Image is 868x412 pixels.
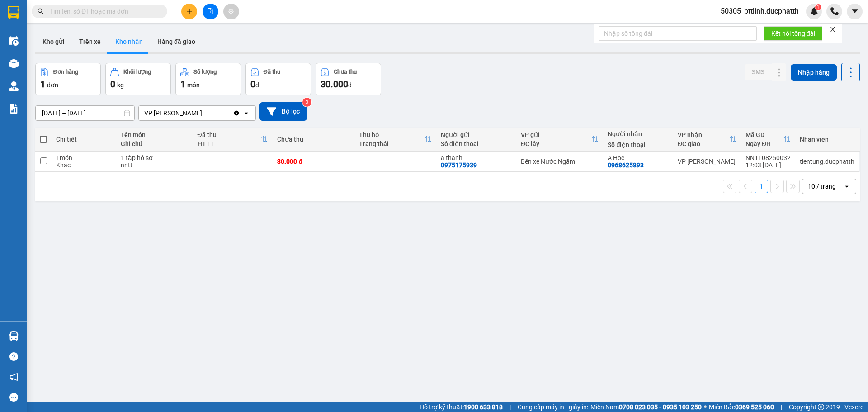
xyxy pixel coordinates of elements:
span: | [781,402,782,412]
div: VP [PERSON_NAME] [144,109,202,118]
th: Toggle SortBy [741,128,795,152]
span: ⚪️ [704,405,707,409]
svg: open [243,109,250,117]
input: Selected VP Hoằng Kim. [203,109,204,118]
div: 1 món [56,154,112,161]
div: 0968625893 [608,161,644,169]
div: Chưa thu [334,69,357,75]
div: Chi tiết [56,136,112,143]
button: Nhập hàng [791,64,837,81]
span: message [9,393,18,402]
svg: Clear value [233,109,240,117]
span: Cung cấp máy in - giấy in: [518,402,588,412]
button: Trên xe [72,31,108,52]
span: close [830,26,836,33]
div: ĐC lấy [521,140,591,147]
div: Số điện thoại [608,141,669,148]
img: logo-vxr [8,6,19,19]
button: Số lượng1món [175,63,241,95]
strong: 0708 023 035 - 0935 103 250 [619,403,702,411]
div: Trạng thái [359,140,425,147]
div: tientung.ducphatth [800,158,854,165]
span: notification [9,373,18,381]
th: Toggle SortBy [673,128,741,152]
div: Khối lượng [123,69,151,75]
div: VP [PERSON_NAME] [678,158,736,165]
button: Kho nhận [108,31,150,52]
div: VP nhận [678,131,729,138]
div: 12:03 [DATE] [745,161,791,169]
input: Select a date range. [36,106,134,120]
span: caret-down [851,7,859,15]
span: Kết nối tổng đài [771,28,815,38]
span: 1 [40,79,45,90]
span: 50305_bttlinh.ducphatth [713,5,806,17]
span: search [38,8,44,14]
th: Toggle SortBy [193,128,273,152]
div: Chưa thu [277,136,350,143]
button: Khối lượng0kg [105,63,171,95]
th: Toggle SortBy [516,128,603,152]
span: đ [255,81,259,89]
button: Chưa thu30.000đ [316,63,381,95]
button: 1 [755,180,768,193]
div: Đơn hàng [53,69,78,75]
button: Bộ lọc [259,102,307,121]
button: plus [181,4,197,19]
button: Kết nối tổng đài [764,26,822,41]
sup: 1 [815,4,821,10]
img: phone-icon [830,7,839,15]
span: | [509,402,511,412]
div: 10 / trang [808,182,836,191]
sup: 3 [302,98,311,107]
div: A Học [608,154,669,161]
button: SMS [745,64,772,80]
div: 1 tập hồ sơ [121,154,188,161]
span: đ [348,81,352,89]
span: món [187,81,200,89]
span: 1 [180,79,185,90]
div: nntt [121,161,188,169]
div: Nhân viên [800,136,854,143]
div: Người gửi [441,131,512,138]
img: solution-icon [9,104,19,114]
img: warehouse-icon [9,331,19,341]
div: Khác [56,161,112,169]
div: Bến xe Nước Ngầm [521,158,599,165]
div: Người nhận [608,130,669,137]
svg: open [843,183,850,190]
button: file-add [203,4,218,19]
button: Đơn hàng1đơn [35,63,101,95]
span: 1 [816,4,820,10]
span: plus [186,8,193,14]
button: Hàng đã giao [150,31,203,52]
span: 30.000 [321,79,348,90]
div: HTTT [198,140,261,147]
div: VP gửi [521,131,591,138]
strong: 0369 525 060 [735,403,774,411]
span: file-add [207,8,213,14]
input: Tìm tên, số ĐT hoặc mã đơn [50,6,156,16]
span: 0 [110,79,115,90]
span: question-circle [9,352,18,361]
div: Số điện thoại [441,140,512,147]
strong: 1900 633 818 [464,403,503,411]
span: Miền Nam [590,402,702,412]
img: icon-new-feature [810,7,818,15]
th: Toggle SortBy [354,128,436,152]
button: aim [223,4,239,19]
div: Ghi chú [121,140,188,147]
button: Đã thu0đ [245,63,311,95]
div: Mã GD [745,131,783,138]
span: đơn [47,81,58,89]
div: Số lượng [193,69,217,75]
span: 0 [250,79,255,90]
span: aim [228,8,234,14]
div: Ngày ĐH [745,140,783,147]
img: warehouse-icon [9,59,19,68]
div: Đã thu [198,131,261,138]
div: ĐC giao [678,140,729,147]
div: Tên món [121,131,188,138]
div: 0975175939 [441,161,477,169]
div: Thu hộ [359,131,425,138]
